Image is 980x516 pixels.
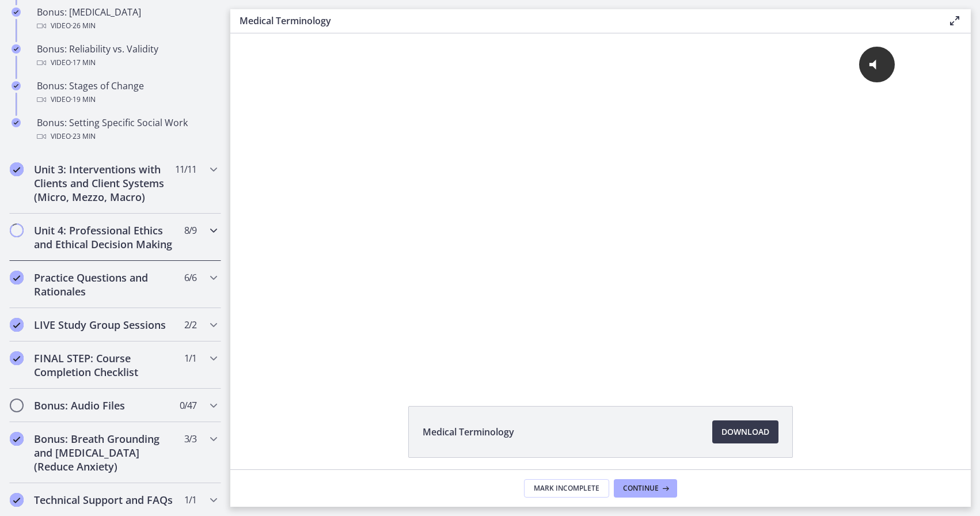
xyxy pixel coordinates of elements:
[180,399,196,412] span: 0 / 47
[34,351,174,379] h2: FINAL STEP: Course Completion Checklist
[12,81,21,90] i: Completed
[37,42,216,70] div: Bonus: Reliability vs. Validity
[175,162,196,176] span: 11 / 11
[12,118,21,127] i: Completed
[34,318,174,332] h2: LIVE Study Group Sessions
[37,5,216,33] div: Bonus: [MEDICAL_DATA]
[34,162,174,204] h2: Unit 3: Interventions with Clients and Client Systems (Micro, Mezzo, Macro)
[524,479,609,498] button: Mark Incomplete
[721,425,769,439] span: Download
[71,130,96,143] span: · 23 min
[10,351,24,365] i: Completed
[184,493,196,507] span: 1 / 1
[71,19,96,33] span: · 26 min
[184,271,196,284] span: 6 / 6
[37,79,216,107] div: Bonus: Stages of Change
[184,223,196,237] span: 8 / 9
[614,479,677,498] button: Continue
[37,116,216,143] div: Bonus: Setting Specific Social Work
[34,399,174,412] h2: Bonus: Audio Files
[37,56,216,70] div: Video
[34,223,174,251] h2: Unit 4: Professional Ethics and Ethical Decision Making
[71,93,96,107] span: · 19 min
[10,432,24,446] i: Completed
[712,420,778,443] a: Download
[12,7,21,17] i: Completed
[184,318,196,332] span: 2 / 2
[71,56,96,70] span: · 17 min
[184,351,196,365] span: 1 / 1
[37,130,216,143] div: Video
[534,484,599,493] span: Mark Incomplete
[423,425,514,439] span: Medical Terminology
[37,93,216,107] div: Video
[34,432,174,473] h2: Bonus: Breath Grounding and [MEDICAL_DATA] (Reduce Anxiety)
[10,493,24,507] i: Completed
[10,318,24,332] i: Completed
[10,162,24,176] i: Completed
[34,271,174,298] h2: Practice Questions and Rationales
[230,33,971,380] iframe: Video Lesson
[623,484,659,493] span: Continue
[34,493,174,507] h2: Technical Support and FAQs
[184,432,196,446] span: 3 / 3
[37,19,216,33] div: Video
[10,271,24,284] i: Completed
[12,44,21,54] i: Completed
[240,14,929,28] h3: Medical Terminology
